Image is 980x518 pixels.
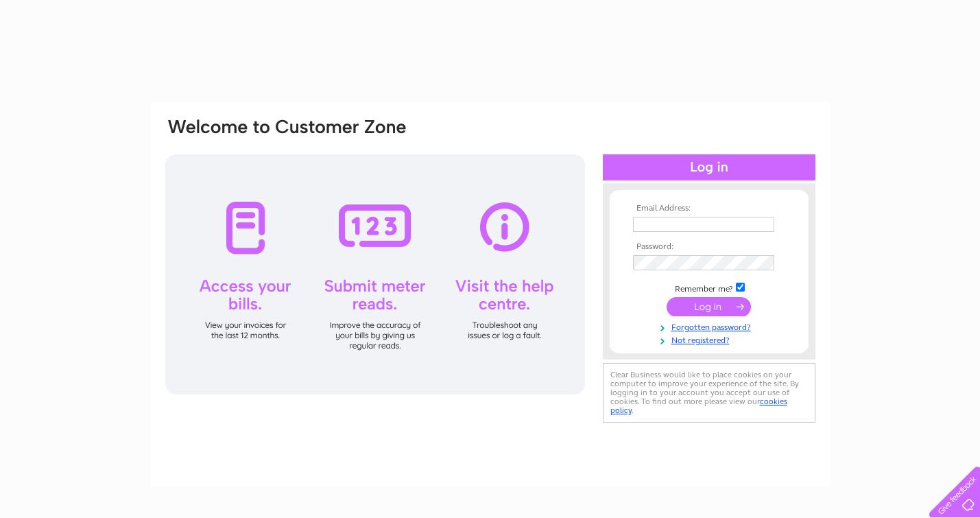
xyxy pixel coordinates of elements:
[603,363,815,423] div: Clear Business would like to place cookies on your computer to improve your experience of the sit...
[633,320,789,333] a: Forgotten password?
[630,281,789,294] td: Remember me?
[633,333,789,346] a: Not registered?
[630,204,789,213] th: Email Address:
[610,397,787,415] a: cookies policy
[630,242,789,252] th: Password:
[667,297,751,316] input: Submit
